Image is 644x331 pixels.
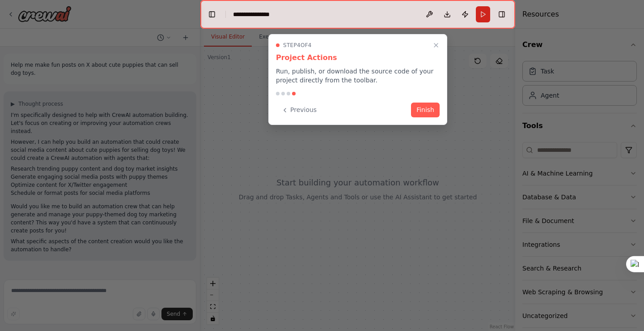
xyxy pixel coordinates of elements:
h3: Project Actions [276,52,440,63]
button: Hide left sidebar [206,8,218,21]
span: Step 4 of 4 [283,42,312,49]
button: Finish [411,103,440,117]
button: Previous [276,103,322,117]
p: Run, publish, or download the source code of your project directly from the toolbar. [276,67,440,85]
button: Close walkthrough [431,40,441,51]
